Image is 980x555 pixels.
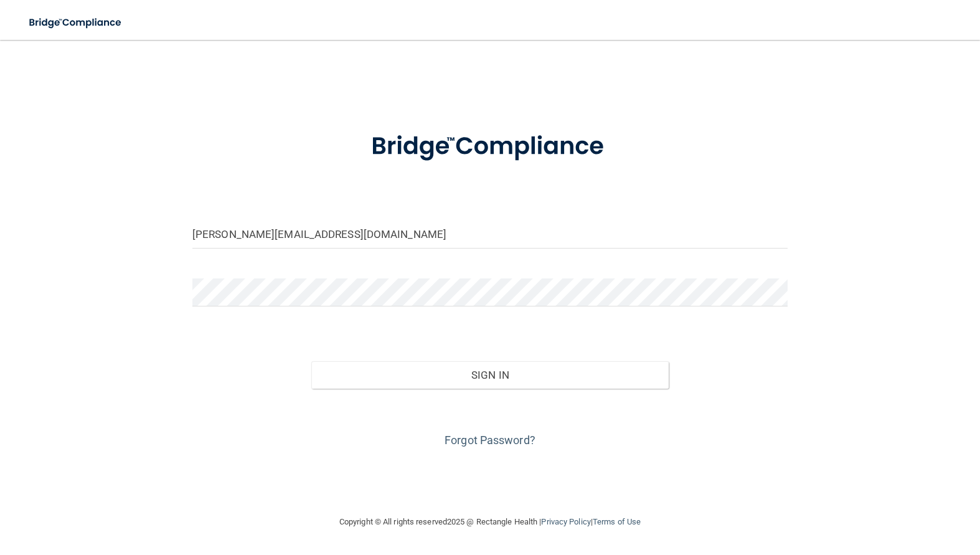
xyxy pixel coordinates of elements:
div: Copyright © All rights reserved 2025 @ Rectangle Health | | [263,502,717,542]
a: Forgot Password? [445,434,535,447]
input: Email [192,221,788,249]
a: Privacy Policy [541,517,590,526]
a: Terms of Use [593,517,641,526]
button: Sign In [311,361,669,389]
img: bridge_compliance_login_screen.278c3ca4.svg [19,10,133,36]
img: bridge_compliance_login_screen.278c3ca4.svg [346,115,634,179]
